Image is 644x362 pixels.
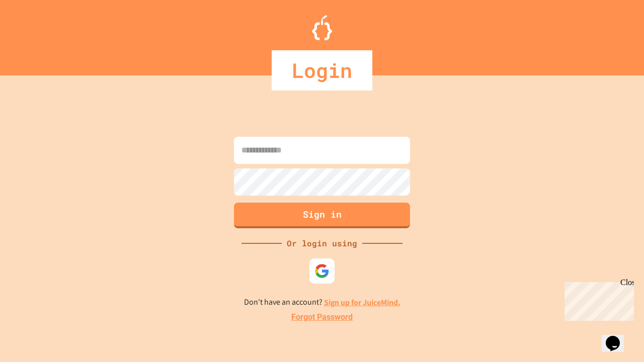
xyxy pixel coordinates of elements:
div: Login [272,50,372,90]
p: Don't have an account? [244,296,400,309]
img: google-icon.svg [314,263,330,279]
iframe: chat widget [560,278,634,321]
div: Or login using [282,237,362,249]
iframe: chat widget [602,322,634,352]
a: Forgot Password [291,311,353,323]
button: Sign in [234,203,410,228]
img: Logo.svg [312,15,332,40]
a: Sign up for JuiceMind. [324,297,400,308]
div: Chat with us now!Close [4,4,69,64]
